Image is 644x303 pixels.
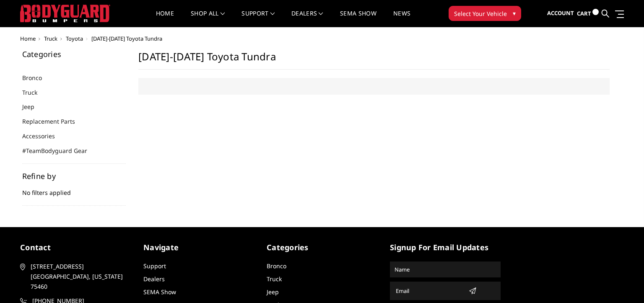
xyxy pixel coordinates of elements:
[20,5,110,22] img: BODYGUARD BUMPERS
[241,10,275,27] a: Support
[143,262,166,270] a: Support
[22,73,52,82] a: Bronco
[31,262,128,292] span: [STREET_ADDRESS] [GEOGRAPHIC_DATA], [US_STATE] 75460
[391,263,499,276] input: Name
[22,88,48,97] a: Truck
[392,284,465,298] input: Email
[577,2,599,25] a: Cart
[22,146,98,155] a: #TeamBodyguard Gear
[390,242,501,253] h5: signup for email updates
[22,132,65,140] a: Accessories
[513,9,516,18] span: ▾
[143,242,254,253] h5: Navigate
[191,10,225,27] a: shop all
[156,10,174,27] a: Home
[547,9,574,17] span: Account
[143,275,165,283] a: Dealers
[547,2,574,25] a: Account
[20,242,131,253] h5: contact
[291,10,323,27] a: Dealers
[138,50,610,70] h1: [DATE]-[DATE] Toyota Tundra
[393,10,410,27] a: News
[22,172,126,206] div: No filters applied
[44,35,57,42] a: Truck
[22,172,126,180] h5: Refine by
[22,117,86,126] a: Replacement Parts
[20,35,36,42] a: Home
[267,262,286,270] a: Bronco
[267,275,282,283] a: Truck
[340,10,377,27] a: SEMA Show
[267,288,279,296] a: Jeep
[449,6,521,21] button: Select Your Vehicle
[66,35,83,42] a: Toyota
[22,50,126,58] h5: Categories
[91,35,162,42] span: [DATE]-[DATE] Toyota Tundra
[577,10,591,17] span: Cart
[143,288,176,296] a: SEMA Show
[454,9,507,18] span: Select Your Vehicle
[22,102,45,111] a: Jeep
[267,242,377,253] h5: Categories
